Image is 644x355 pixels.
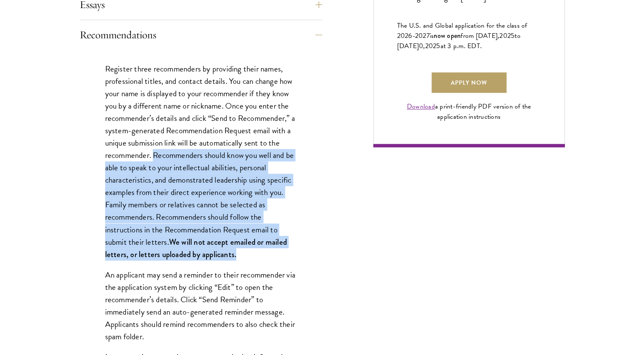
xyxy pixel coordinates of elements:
[397,20,527,41] span: The U.S. and Global application for the class of 202
[397,101,541,122] div: a print-friendly PDF version of the application instructions
[419,41,423,51] span: 0
[425,41,437,51] span: 202
[511,31,515,41] span: 5
[436,41,440,51] span: 5
[412,31,426,41] span: -202
[397,31,521,51] span: to [DATE]
[434,31,461,40] span: now open
[407,101,435,112] a: Download
[461,31,499,41] span: from [DATE],
[441,41,482,51] span: at 3 p.m. EDT.
[105,269,297,343] p: An applicant may send a reminder to their recommender via the application system by clicking “Edi...
[499,31,511,41] span: 202
[426,31,430,41] span: 7
[105,63,297,261] p: Register three recommenders by providing their names, professional titles, and contact details. Y...
[432,72,507,93] a: Apply Now
[105,236,287,260] strong: We will not accept emailed or mailed letters, or letters uploaded by applicants.
[80,25,322,45] button: Recommendations
[423,41,425,51] span: ,
[408,31,412,41] span: 6
[430,31,434,41] span: is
